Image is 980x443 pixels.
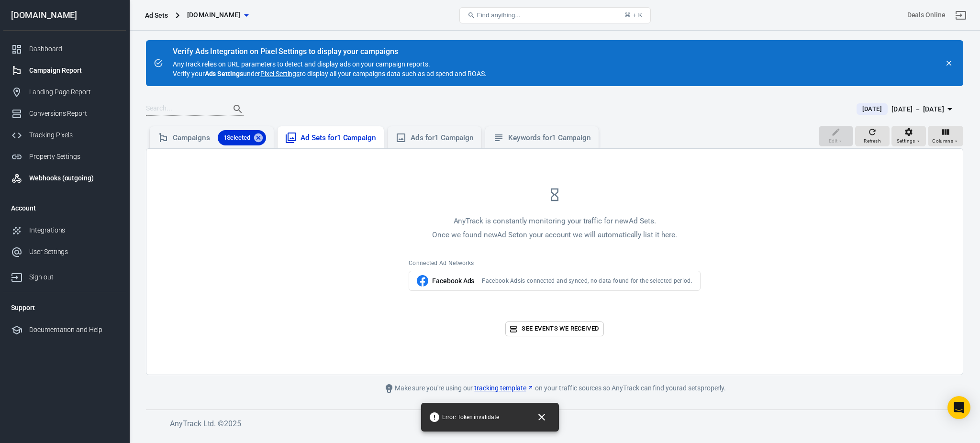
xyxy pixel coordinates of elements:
div: Ad Sets for 1 Campaign [301,133,376,143]
button: Refresh [855,126,890,147]
a: Sign out [3,263,126,288]
strong: Ads Settings [205,70,244,78]
span: Connected Ad Networks [409,259,474,267]
div: Landing Page Report [29,87,118,97]
li: Account [3,197,126,220]
a: tracking template [474,383,534,393]
a: Sign out [949,4,972,27]
a: User Settings [3,241,126,263]
div: [DOMAIN_NAME] [3,11,126,20]
div: Verify Ads Integration on Pixel Settings to display your campaigns [173,47,487,56]
span: Find anything... [477,11,521,19]
a: Tracking Pixels [3,124,126,146]
span: the420crew.com [187,9,241,21]
span: Refresh [864,137,881,145]
h6: AnyTrack Ltd. © 2025 [170,418,888,430]
a: Dashboard [3,38,126,60]
div: Documentation and Help [29,325,118,335]
div: [DATE] － [DATE] [891,103,944,115]
div: AnyTrack relies on URL parameters to detect and display ads on your campaign reports. Verify your... [173,48,487,78]
div: User Settings [29,247,118,257]
li: Support [3,296,126,319]
div: Conversions Report [29,109,118,119]
p: AnyTrack is constantly monitoring your traffic for new Ad Sets . [409,216,701,226]
div: Campaigns [173,130,266,145]
div: Property Settings [29,152,118,162]
div: Ads for 1 Campaign [411,133,474,143]
div: Webhooks (outgoing) [29,173,118,183]
div: Dashboard [29,44,118,54]
span: Columns [932,137,953,145]
span: Facebook Ads is connected and synced, no data found for the selected period. [482,277,692,285]
div: 1Selected [218,130,267,145]
div: Integrations [29,225,118,235]
div: Campaign Report [29,66,118,76]
a: Landing Page Report [3,81,126,103]
button: Columns [928,126,963,147]
a: Integrations [3,220,126,241]
div: ⌘ + K [624,11,642,19]
span: Settings [897,137,915,145]
a: Conversions Report [3,103,126,124]
button: [DOMAIN_NAME] [183,6,252,24]
div: Make sure you're using our on your traffic sources so AnyTrack can find your ad sets properly. [339,383,770,394]
a: Property Settings [3,146,126,167]
button: Settings [891,126,926,147]
p: Once we found new Ad Set on your account we will automatically list it here. [409,230,701,240]
button: close [942,56,956,70]
a: See events we received [505,321,603,336]
button: [DATE][DATE] － [DATE] [849,101,963,117]
input: Search... [146,103,223,115]
div: Sign out [29,272,118,282]
a: Campaign Report [3,60,126,81]
a: Webhooks (outgoing) [3,167,126,189]
button: Search [226,98,249,121]
span: Facebook Ads [432,276,474,286]
a: Pixel Settings [260,69,300,78]
div: Tracking Pixels [29,130,118,140]
div: Keywords for 1 Campaign [508,133,591,143]
span: 1 Selected [218,133,256,143]
div: Account id: a5bWPift [907,10,946,20]
div: Open Intercom Messenger [947,396,970,419]
button: Find anything...⌘ + K [459,7,651,23]
div: Ad Sets [145,11,168,20]
span: [DATE] [858,104,886,114]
